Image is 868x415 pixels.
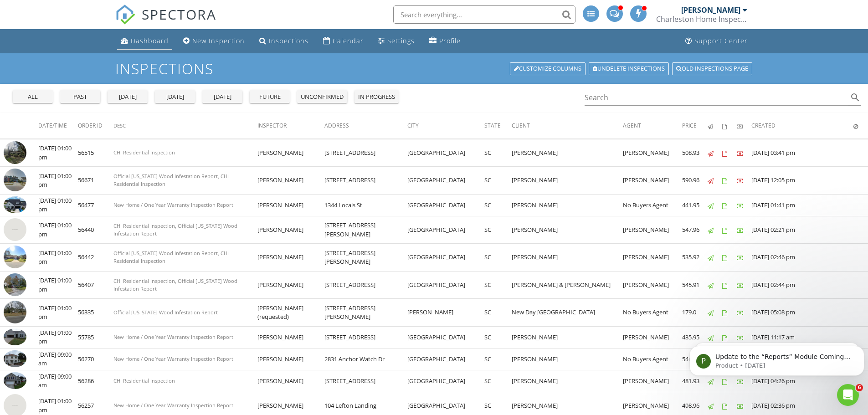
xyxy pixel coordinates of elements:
a: Customize Columns [510,62,586,75]
td: [DATE] 05:08 pm [751,299,853,327]
td: 546.91 [682,348,708,370]
div: Support Center [694,36,748,45]
span: Address [324,122,349,129]
td: [PERSON_NAME] [512,348,623,370]
td: [PERSON_NAME] [512,216,623,244]
span: Desc [113,122,126,129]
span: New Home / One Year Warranty Inspection Report [113,402,233,409]
td: SC [484,299,512,327]
td: [STREET_ADDRESS] [324,139,407,167]
span: CHI Residential Inspection [113,377,175,384]
td: SC [484,271,512,299]
td: [DATE] 01:00 pm [38,244,78,272]
th: Client: Not sorted. [512,113,623,138]
td: SC [484,167,512,195]
th: Price: Not sorted. [682,113,708,138]
td: [DATE] 01:00 pm [38,271,78,299]
img: 9220026%2Freports%2Fa4468159-856d-4a1d-8f14-1765f79f0b50%2Fcover_photos%2FY7TAzsVSUQb6lwa7RWVD%2F... [4,350,26,368]
td: [PERSON_NAME] [623,244,682,272]
td: SC [484,326,512,348]
a: Profile [426,33,464,50]
th: Paid: Not sorted. [737,113,751,138]
img: 9282338%2Fcover_photos%2F34GaZ59i9JjEDSHyEOl2%2Fsmall.jpg [4,196,26,214]
span: Inspector [257,122,287,129]
span: Date/Time [38,122,67,129]
td: [PERSON_NAME] [257,167,324,195]
td: [STREET_ADDRESS][PERSON_NAME] [324,299,407,327]
td: SC [484,139,512,167]
td: 56671 [78,167,113,195]
td: 56442 [78,244,113,272]
a: Old inspections page [672,62,752,75]
td: [PERSON_NAME] [257,216,324,244]
td: [STREET_ADDRESS][PERSON_NAME] [324,244,407,272]
td: 56440 [78,216,113,244]
th: Desc: Not sorted. [113,113,257,138]
div: future [253,92,286,102]
div: Dashboard [131,36,169,45]
td: No Buyers Agent [623,194,682,216]
td: [STREET_ADDRESS] [324,167,407,195]
td: 1344 Locals St [324,194,407,216]
td: 55785 [78,326,113,348]
img: 9080129%2Fcover_photos%2Fnz5UrXcf6tFkOcecAYrm%2Fsmall.jpg [4,328,26,346]
td: [DATE] 01:00 pm [38,216,78,244]
i: search [850,92,861,103]
td: [PERSON_NAME] & [PERSON_NAME] [512,271,623,299]
th: Agreements signed: Not sorted. [722,113,737,138]
td: [PERSON_NAME] (requested) [257,299,324,327]
a: SPECTORA [115,12,216,31]
td: 56286 [78,370,113,392]
td: [GEOGRAPHIC_DATA] [407,167,484,195]
button: [DATE] [108,90,148,103]
span: Official [US_STATE] Wood Infestation Report [113,309,218,316]
td: 590.96 [682,167,708,195]
td: [PERSON_NAME] [257,326,324,348]
span: State [484,122,501,129]
td: [PERSON_NAME] [512,370,623,392]
td: 545.91 [682,271,708,299]
div: New Inspection [192,36,245,45]
div: in progress [358,92,395,102]
td: 179.0 [682,299,708,327]
span: New Home / One Year Warranty Inspection Report [113,333,233,340]
div: Inspections [269,36,308,45]
td: [PERSON_NAME] [257,244,324,272]
td: No Buyers Agent [623,299,682,327]
button: past [60,90,100,103]
span: 6 [856,384,863,391]
td: [STREET_ADDRESS] [324,271,407,299]
td: [DATE] 01:00 pm [38,194,78,216]
td: [DATE] 12:05 pm [751,167,853,195]
div: past [64,92,97,102]
td: [DATE] 01:00 pm [38,326,78,348]
button: [DATE] [155,90,195,103]
button: all [13,90,53,103]
td: No Buyers Agent [623,348,682,370]
span: City [407,122,419,129]
td: [STREET_ADDRESS] [324,326,407,348]
td: [GEOGRAPHIC_DATA] [407,370,484,392]
td: [DATE] 01:00 pm [38,167,78,195]
img: streetview [4,301,26,323]
td: 535.92 [682,244,708,272]
span: New Home / One Year Warranty Inspection Report [113,355,233,362]
td: [PERSON_NAME] [623,139,682,167]
td: [PERSON_NAME] [257,139,324,167]
a: New Inspection [180,33,248,50]
th: Created: Not sorted. [751,113,853,138]
td: [PERSON_NAME] [512,167,623,195]
td: [STREET_ADDRESS][PERSON_NAME] [324,216,407,244]
td: [DATE] 01:00 pm [38,139,78,167]
a: Support Center [682,33,751,50]
td: [PERSON_NAME] [257,348,324,370]
a: Calendar [319,33,367,50]
button: [DATE] [202,90,242,103]
td: [PERSON_NAME] [512,326,623,348]
td: SC [484,194,512,216]
td: SC [484,370,512,392]
td: [DATE] 02:21 pm [751,216,853,244]
td: 56270 [78,348,113,370]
